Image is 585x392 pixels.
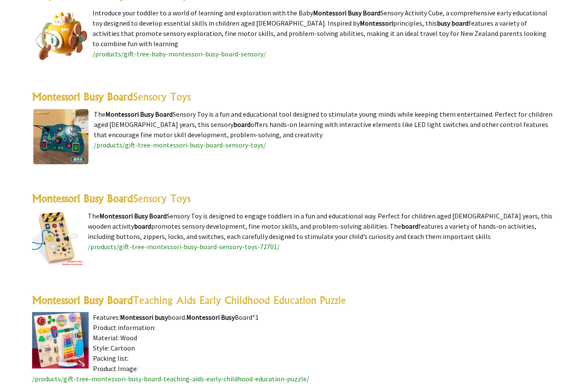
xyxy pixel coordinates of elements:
highlight: board [134,222,151,230]
highlight: Montessori Busy Board [32,294,133,307]
highlight: busy board [437,19,469,27]
highlight: Montessori Busy [186,313,235,321]
a: Montessori Busy BoardSensory Toys [32,90,191,103]
highlight: Montessori Busy Board [99,212,167,220]
highlight: Montessori Busy Board [32,90,133,103]
highlight: Montessori [360,19,393,27]
highlight: board [401,222,418,230]
a: /products/gift-tree-montessori-busy-board-teaching-aids-early-childhood-education-puzzle/ [32,374,309,383]
highlight: Montessori busy [120,313,168,321]
a: Montessori Busy BoardSensory Toys [32,192,191,205]
img: Montessori Busy Board Teaching Aids Early Childhood Education Puzzle [32,312,89,368]
img: Baby Montessori Busy Board Sensory [32,8,88,64]
a: Montessori Busy BoardTeaching Aids Early Childhood Education Puzzle [32,294,346,307]
highlight: board [233,120,251,129]
highlight: Montessori Busy Board [313,9,380,17]
highlight: Montessori Busy Board [105,110,173,118]
highlight: Montessori Busy Board [32,192,133,205]
a: /products/gift-tree-montessori-busy-board-sensory-toys/ [94,141,266,149]
img: Montessori Busy Board Sensory Toys [32,109,90,165]
a: /products/gift-tree-montessori-busy-board-sensory-toys-72701/ [88,242,280,251]
img: Montessori Busy Board Sensory Toys [32,211,84,267]
a: /products/gift-tree-baby-montessori-busy-board-sensory/ [93,50,266,58]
